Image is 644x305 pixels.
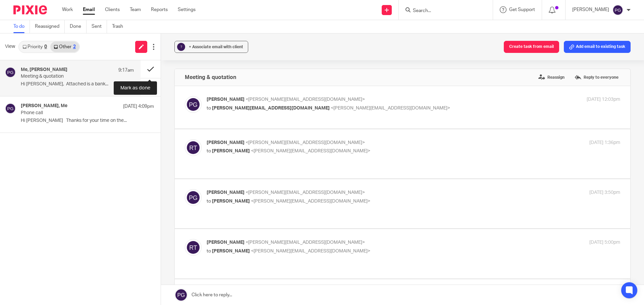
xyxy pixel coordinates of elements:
[589,139,620,146] p: [DATE] 1:36pm
[73,45,76,49] div: 2
[38,248,69,254] img: image0.jpeg
[6,146,45,151] a: [DOMAIN_NAME]
[5,135,128,140] a: [PERSON_NAME][EMAIL_ADDRESS][DOMAIN_NAME]
[573,72,620,82] label: Reply to everyone
[178,6,196,13] a: Settings
[5,67,16,78] img: svg%3E
[112,20,128,33] a: Trash
[185,139,202,156] img: svg%3E
[207,199,211,204] span: to
[185,189,202,206] img: svg%3E
[41,89,52,94] span: FCCA
[123,103,154,110] p: [DATE] 4:09pm
[572,6,609,13] p: [PERSON_NAME]
[537,72,566,82] label: Reassign
[92,20,107,33] a: Sent
[246,97,365,102] span: <[PERSON_NAME][EMAIL_ADDRESS][DOMAIN_NAME]>
[13,273,400,287] blockquote: On [DATE] 17:12, [PERSON_NAME] <[PERSON_NAME][EMAIL_ADDRESS][DOMAIN_NAME]> wrote:
[212,249,250,253] span: [PERSON_NAME]
[246,140,365,145] span: <[PERSON_NAME][EMAIL_ADDRESS][DOMAIN_NAME]>
[151,6,168,13] a: Reports
[207,97,245,102] span: [PERSON_NAME]
[177,43,185,51] div: ?
[612,5,623,15] img: svg%3E
[589,239,620,246] p: [DATE] 5:00pm
[21,110,127,116] p: Phone call
[102,42,106,47] sup: th
[587,96,620,103] p: [DATE] 12:03pm
[35,20,65,33] a: Reassigned
[212,199,250,204] span: [PERSON_NAME]
[105,6,120,13] a: Clients
[44,45,47,49] div: 0
[93,42,96,47] sup: th
[504,41,559,53] button: Create task from email
[246,240,365,245] span: <[PERSON_NAME][EMAIL_ADDRESS][DOMAIN_NAME]>
[251,249,370,253] span: <[PERSON_NAME][EMAIL_ADDRESS][DOMAIN_NAME]>
[13,5,47,14] img: Pixie
[118,67,134,74] p: 9:17am
[50,42,79,52] a: Other2
[509,7,535,12] span: Get Support
[207,106,211,110] span: to
[122,42,126,47] sup: th
[185,74,236,81] h4: Meeting & quotation
[246,190,365,195] span: <[PERSON_NAME][EMAIL_ADDRESS][DOMAIN_NAME]>
[207,190,245,195] span: [PERSON_NAME]
[207,149,211,153] span: to
[185,239,202,256] img: svg%3E
[412,8,473,14] input: Search
[62,6,73,13] a: Work
[21,81,134,87] p: Hi [PERSON_NAME], Attached is a bank...
[19,42,50,52] a: Priority0
[251,199,370,204] span: <[PERSON_NAME][EMAIL_ADDRESS][DOMAIN_NAME]>
[21,74,111,79] p: Meeting & quotation
[212,106,330,110] span: [PERSON_NAME][EMAIL_ADDRESS][DOMAIN_NAME]
[21,103,67,109] h4: [PERSON_NAME], Me
[5,43,15,50] span: View
[21,118,154,124] p: Hi [PERSON_NAME] Thanks for your time on the...
[207,249,211,253] span: to
[589,189,620,196] p: [DATE] 3:50pm
[21,67,67,73] h4: Me, [PERSON_NAME]
[189,45,243,49] span: + Associate email with client
[5,103,16,114] img: svg%3E
[331,106,450,110] span: <[PERSON_NAME][EMAIL_ADDRESS][DOMAIN_NAME]>
[207,240,245,245] span: [PERSON_NAME]
[13,20,30,33] a: To do
[130,6,141,13] a: Team
[70,20,87,33] a: Done
[207,140,245,145] span: [PERSON_NAME]
[185,96,202,113] img: svg%3E
[212,149,250,153] span: [PERSON_NAME]
[251,149,370,153] span: <[PERSON_NAME][EMAIL_ADDRESS][DOMAIN_NAME]>
[174,41,248,53] button: ? + Associate email with client
[83,6,95,13] a: Email
[564,41,631,53] button: Add email to existing task
[13,298,73,304] span: Hello [PERSON_NAME],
